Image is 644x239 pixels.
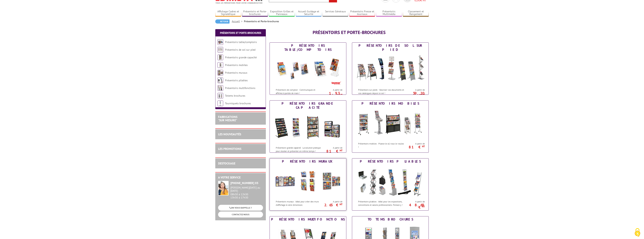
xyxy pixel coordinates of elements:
a: Présentoirs grande capacité [225,56,257,59]
img: Présentoirs table/comptoirs [218,39,223,45]
img: Présentoirs pliables [218,78,223,83]
div: Présentoirs table/comptoirs [271,44,345,52]
p: Présentoirs sur pieds : Valoriser vos documents et vos catalogues depuis le sol ! [358,88,405,95]
span: A partir de [323,146,342,149]
p: Présentoirs de comptoir : Communiquez et affichez à portée de main ! [276,88,322,95]
img: Présentoirs de sol sur pied [218,47,223,53]
sup: HT [422,145,425,148]
a: Présentoirs mobiles Présentoirs mobiles Présentoirs mobiles : Placez-le où vous le voulez ! A par... [352,100,429,153]
a: Présentoirs grande capacité Présentoirs grande capacité Présentoirs grande capacité : La solution... [270,100,346,153]
img: Présentoirs table/comptoirs [273,53,343,86]
img: Présentoirs mobiles [218,62,223,68]
a: FABRICATIONS"Sur Mesure" [218,115,237,122]
a: LES NOUVEAUTÉS [218,132,241,136]
a: Présentoirs mobiles [225,63,248,67]
img: widget-service.jpg [218,181,229,195]
sup: HT [422,205,425,208]
sup: HT [340,149,342,152]
a: Accueil Guidage et Sécurité [296,10,322,16]
img: Présentoirs de sol sur pied [356,53,425,86]
div: Présentoirs grande capacité [271,101,345,110]
p: 81 € [321,150,342,152]
h2: A votre service [218,176,263,179]
img: Présentoirs muraux [218,70,223,75]
a: DESTOCKAGE [218,161,235,165]
a: Présentoirs de sol sur pied Présentoirs de sol sur pied Présentoirs sur pieds : Valoriser vos doc... [352,42,429,95]
p: 59.20 € [404,92,425,97]
div: [PERSON_NAME][DATE] au [DATE] [230,186,263,192]
sup: HT [340,203,342,206]
p: Présentoirs mobiles : Placez-le où vous le voulez ! [358,142,405,148]
strong: [PHONE_NUMBER] 03 [230,181,258,185]
img: Présentoirs muraux [273,164,343,198]
a: Présentoirs multifonctions [225,86,255,90]
img: Tourniquets brochures [218,101,223,106]
a: Exposition Grilles et Panneaux [269,10,295,16]
p: 48.69 € [404,204,425,208]
p: Présentoirs grande capacité : La solution pratique pour stocker et présenter en même temps ! [276,146,322,152]
p: Présentoirs pliables : Idéal pour les expositions, conventions et salons professionnels. Pensez-y ! [358,200,405,206]
img: Totems brochures [218,93,223,98]
span: A partir de [406,88,425,91]
a: Affichage Cadres et Signalétique [215,10,241,16]
img: Présentoirs grande capacité [273,111,343,144]
span: A partir de [406,200,425,203]
div: 08h30 à 12h30 13h30 à 17h30 [230,186,263,199]
img: Présentoirs grande capacité [218,55,223,60]
a: Classement et Rangement [403,10,429,16]
a: CONTACTEZ-NOUS [218,212,263,217]
h1: Présentoirs et Porte-brochures [270,30,429,35]
a: ON VOUS RAPPELLE ? [218,205,263,211]
a: Totems brochures [225,94,245,97]
div: Présentoirs muraux [271,159,345,164]
li: Présentoirs et Porte-brochures [244,19,279,23]
a: Accueil [232,20,244,23]
a: LES PROMOTIONS [218,147,241,151]
a: Présentoirs muraux Présentoirs muraux Présentoirs muraux : Idéal pour créer des murs d'affichage ... [270,158,346,211]
a: Présentoirs muraux [225,71,247,74]
a: Présentoirs table/comptoirs Présentoirs table/comptoirs Présentoirs de comptoir : Communiquez et ... [270,42,346,95]
span: A partir de [323,200,342,203]
img: Présentoirs pliables [356,164,425,198]
button: Cookies (fenêtre modale) [631,226,644,239]
a: Présentoirs Multimédia [376,10,402,16]
a: Présentoirs Presse et Journaux [349,10,375,16]
a: Tourniquets brochures [225,102,251,105]
p: 2.65 € [321,204,342,206]
p: 81 € [404,146,425,148]
a: Présentoirs de sol sur pied [225,48,255,51]
div: Présentoirs multifonctions [271,217,345,221]
a: Présentoirs table/comptoirs [225,40,257,44]
span: A partir de [323,88,342,91]
a: Présentoirs et Porte-brochures [242,10,268,16]
p: Présentoirs muraux : Idéal pour créer des murs d'affichage à votre dimension. [276,200,322,206]
a: Présentoirs pliables Présentoirs pliables Présentoirs pliables : Idéal pour les expositions, conv... [352,158,429,211]
img: Présentoirs multifonctions [218,85,223,91]
div: Présentoirs pliables [353,159,428,164]
div: Totems brochures [353,217,428,221]
a: Présentoirs et Porte-brochures [220,31,261,35]
sup: HT [422,93,425,96]
sup: HT [340,93,342,96]
p: 1.93 € [321,92,342,97]
a: Services Généraux [323,10,348,16]
img: Présentoirs mobiles [356,107,425,140]
div: Présentoirs mobiles [353,101,428,106]
div: Présentoirs de sol sur pied [353,44,428,52]
img: Cookies (fenêtre modale) [633,228,642,237]
a: Présentoirs pliables [225,79,248,82]
a: Retour [215,19,230,24]
span: A partir de [406,142,425,145]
